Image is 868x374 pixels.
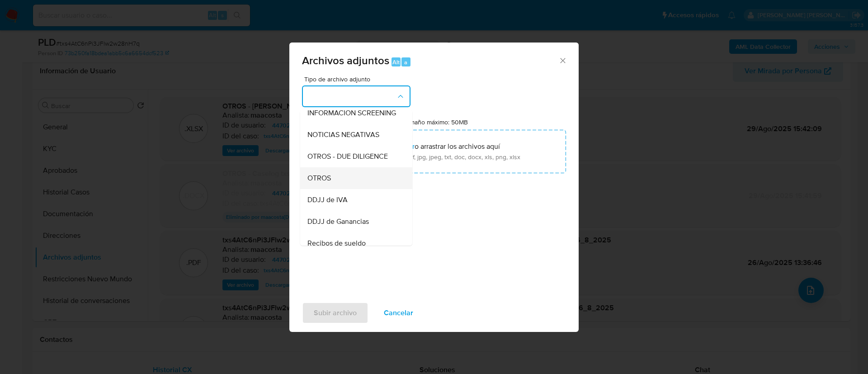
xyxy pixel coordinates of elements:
[307,109,396,118] span: INFORMACIÓN SCREENING
[307,195,348,204] span: DDJJ de IVA
[384,303,413,323] span: Cancelar
[392,58,400,66] span: Alt
[304,76,413,82] span: Tipo de archivo adjunto
[307,152,388,161] span: OTROS - DUE DILIGENCE
[307,239,366,248] span: Recibos de sueldo
[307,174,331,183] span: OTROS
[558,56,566,64] button: Cerrar
[302,52,389,68] span: Archivos adjuntos
[372,302,425,324] button: Cancelar
[404,58,407,66] span: a
[307,130,379,139] span: NOTICIAS NEGATIVAS
[403,118,468,126] label: Tamaño máximo: 50MB
[307,217,369,226] span: DDJJ de Ganancias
